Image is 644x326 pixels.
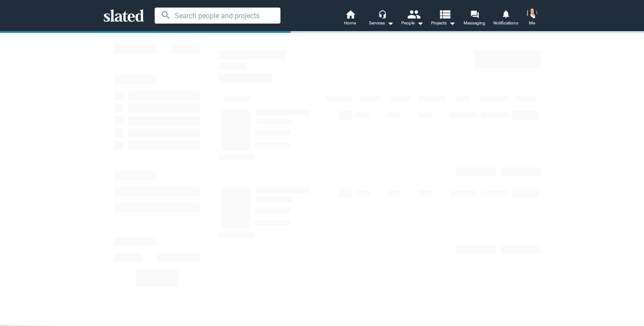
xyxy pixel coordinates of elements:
span: Projects [431,18,456,28]
mat-icon: arrow_drop_down [385,18,396,28]
mat-icon: headset_mic [378,10,386,18]
mat-icon: arrow_drop_down [447,18,457,28]
mat-icon: forum [470,10,479,18]
span: Me [529,18,535,28]
span: Messaging [464,18,485,28]
mat-icon: people [407,8,420,20]
button: People [397,9,428,28]
button: Projects [428,9,459,28]
button: Services [366,9,397,28]
span: Home [344,18,356,28]
input: Search people and projects [155,8,280,24]
a: Home [335,9,366,28]
span: Notifications [493,18,518,28]
button: Soraya MireMe [521,6,543,29]
mat-icon: arrow_drop_down [415,18,425,28]
a: Notifications [490,9,521,28]
img: Soraya Mire [527,8,537,19]
div: People [401,18,424,28]
mat-icon: home [345,9,356,20]
mat-icon: view_list [438,8,451,20]
div: Services [369,18,394,28]
mat-icon: notifications [501,9,510,18]
a: Messaging [459,9,490,28]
